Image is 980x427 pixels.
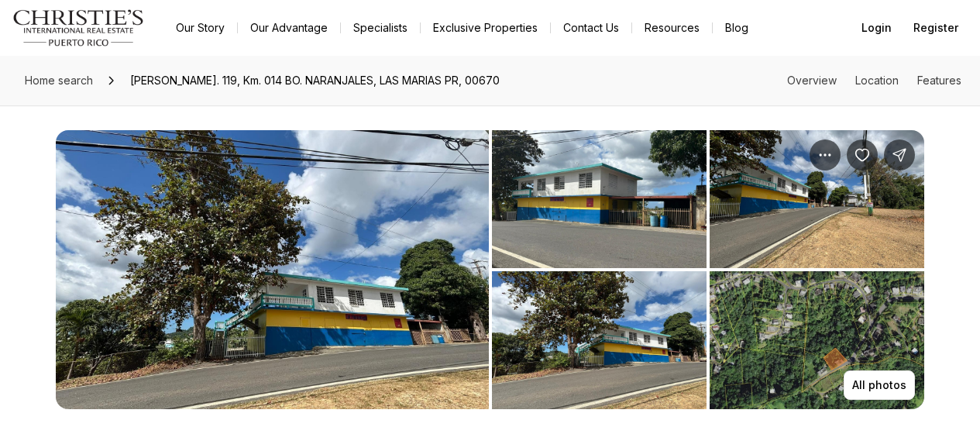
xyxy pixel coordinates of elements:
a: Skip to: Location [855,74,899,87]
button: All photos [844,370,915,400]
span: Register [913,22,958,34]
a: Skip to: Overview [787,74,837,87]
li: 2 of 7 [492,130,925,409]
button: View image gallery [710,271,924,409]
div: Listing Photos [56,130,924,409]
span: [PERSON_NAME]. 119, Km. 014 BO. NARANJALES, LAS MARIAS PR, 00670 [124,68,506,93]
button: Save Property: Carr. 119, Km. 014 BO. NARANJALES [847,139,878,170]
a: Our Story [163,17,237,39]
button: Register [904,12,968,43]
button: View image gallery [56,130,489,409]
button: View image gallery [492,130,707,268]
a: Home search [19,68,99,93]
li: 1 of 7 [56,130,489,409]
button: Share Property: Carr. 119, Km. 014 BO. NARANJALES [884,139,915,170]
nav: Page section menu [787,74,961,87]
a: Specialists [341,17,420,39]
button: Contact Us [551,17,631,39]
a: Our Advantage [238,17,340,39]
img: logo [12,9,145,46]
button: View image gallery [492,271,707,409]
a: Blog [713,17,761,39]
button: View image gallery [710,130,924,268]
span: Home search [25,74,93,87]
a: Exclusive Properties [421,17,550,39]
button: Login [852,12,901,43]
button: Property options [810,139,841,170]
p: All photos [852,379,906,391]
span: Login [861,22,892,34]
a: Resources [632,17,712,39]
a: Skip to: Features [917,74,961,87]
